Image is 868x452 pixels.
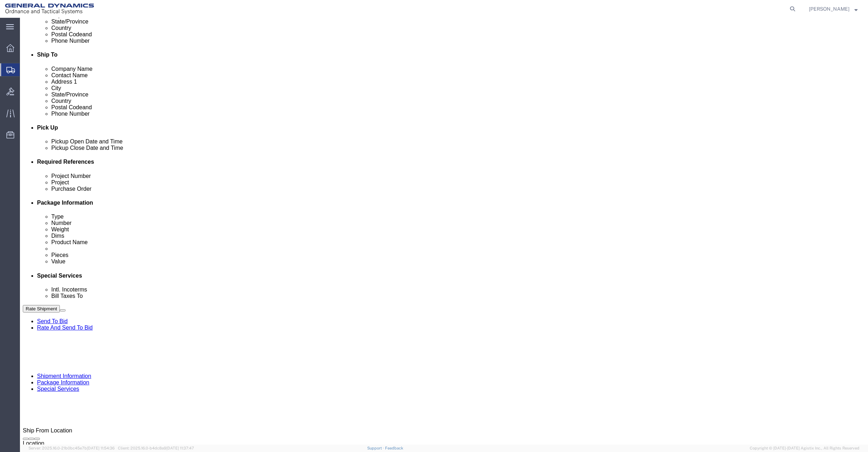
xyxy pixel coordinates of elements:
iframe: FS Legacy Container [20,18,868,445]
span: Client: 2025.16.0-b4dc8a9 [118,446,194,450]
button: [PERSON_NAME] [809,5,858,13]
img: logo [5,4,94,14]
span: Server: 2025.16.0-21b0bc45e7b [28,446,115,450]
span: Copyright © [DATE]-[DATE] Agistix Inc., All Rights Reserved [750,445,859,451]
a: Support [367,446,385,450]
span: [DATE] 11:37:47 [166,446,194,450]
span: [DATE] 11:54:36 [87,446,115,450]
a: Feedback [385,446,403,450]
span: Mariano Maldonado [809,5,849,13]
